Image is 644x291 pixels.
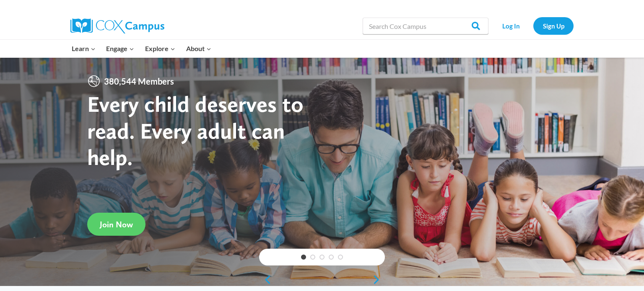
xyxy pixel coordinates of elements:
span: Join Now [100,219,133,229]
span: Engage [106,43,134,54]
nav: Secondary Navigation [493,17,574,34]
a: Sign Up [533,17,574,34]
input: Search Cox Campus [363,18,488,34]
a: 4 [329,255,334,260]
img: Cox Campus [70,18,164,33]
span: 380,544 Members [101,75,177,88]
a: Log In [493,17,529,34]
span: Explore [145,43,175,54]
div: content slider buttons [259,271,385,288]
a: 2 [310,255,315,260]
a: next [372,275,385,285]
a: previous [259,275,272,285]
a: 3 [319,255,325,260]
a: Join Now [87,213,145,236]
span: Learn [72,43,96,54]
strong: Every child deserves to read. Every adult can help. [87,90,304,170]
a: 1 [301,255,306,260]
nav: Primary Navigation [66,40,216,57]
span: About [186,43,211,54]
a: 5 [338,255,343,260]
